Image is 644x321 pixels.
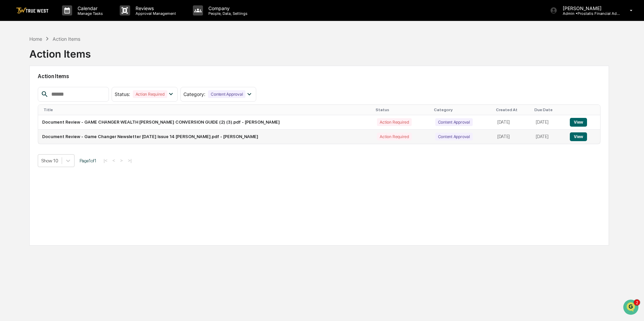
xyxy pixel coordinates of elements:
[7,52,19,64] img: 1746055101610-c473b297-6a78-478c-a979-82029cc54cd1
[7,14,123,25] p: How can we help?
[21,92,55,97] span: [PERSON_NAME]
[496,107,529,112] div: Created At
[14,52,26,64] img: 6558925923028_b42adfe598fdc8269267_72.jpg
[101,158,109,163] button: |<
[48,149,82,154] a: Powered byPylon
[56,92,58,97] span: •
[532,130,566,144] td: [DATE]
[105,73,123,82] button: See all
[557,5,620,11] p: [PERSON_NAME]
[53,36,80,42] div: Action Items
[4,130,45,142] a: 🔎Data Lookup
[183,91,205,97] span: Category :
[570,120,587,125] a: View
[13,92,19,97] img: 1746055101610-c473b297-6a78-478c-a979-82029cc54cd1
[111,158,117,163] button: <
[18,31,111,38] input: Clear
[435,133,473,140] div: Content Approval
[7,75,45,80] div: Past conversations
[29,36,42,42] div: Home
[7,133,12,138] div: 🔎
[557,11,620,16] p: Admin • Prostatis Financial Advisors
[29,42,91,60] div: Action Items
[46,117,86,129] a: 🗄️Attestations
[115,54,123,62] button: Start new chat
[570,132,587,141] button: View
[532,115,566,130] td: [DATE]
[67,149,82,154] span: Pylon
[13,132,42,139] span: Data Lookup
[622,299,641,317] iframe: Open customer support
[203,11,251,16] p: People, Data, Settings
[208,90,245,98] div: Content Approval
[72,11,106,16] p: Manage Tasks
[377,133,411,140] div: Action Required
[376,107,428,112] div: Status
[7,120,12,126] div: 🖐️
[60,92,74,97] span: [DATE]
[570,134,587,139] a: View
[30,52,111,58] div: Start new chat
[80,158,96,163] span: Page 1 of 1
[118,158,125,163] button: >
[126,158,134,163] button: >|
[16,7,49,14] img: logo
[434,107,491,112] div: Category
[56,120,84,126] span: Attestations
[203,5,251,11] p: Company
[72,5,106,11] p: Calendar
[43,107,370,112] div: Title
[30,58,93,64] div: We're available if you need us!
[534,107,563,112] div: Due Date
[493,115,532,130] td: [DATE]
[13,120,43,126] span: Preclearance
[49,120,54,126] div: 🗄️
[38,73,601,79] h2: Action Items
[133,90,167,98] div: Action Required
[130,5,179,11] p: Reviews
[377,118,411,126] div: Action Required
[38,115,373,130] td: Document Review - GAME CHANGER WEALTH [PERSON_NAME] CONVERSION GUIDE (2) (3).pdf - [PERSON_NAME]
[115,91,130,97] span: Status :
[7,85,18,96] img: Ed Schembor
[493,130,532,144] td: [DATE]
[130,11,179,16] p: Approval Management
[4,117,46,129] a: 🖐️Preclearance
[435,118,473,126] div: Content Approval
[38,130,373,144] td: Document Review - Game Changer Newsletter [DATE] Issue 14 [PERSON_NAME].pdf - [PERSON_NAME]
[570,118,587,127] button: View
